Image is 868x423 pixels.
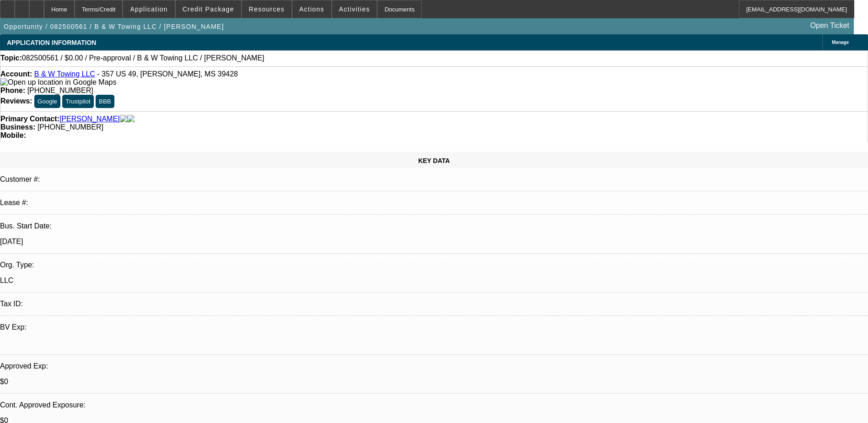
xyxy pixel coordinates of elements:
[299,5,324,13] span: Actions
[27,87,93,94] span: [PHONE_NUMBER]
[38,123,103,131] span: [PHONE_NUMBER]
[242,0,291,18] button: Resources
[832,40,849,45] span: Manage
[332,0,377,18] button: Activities
[0,54,22,62] strong: Topic:
[0,70,32,78] strong: Account:
[22,54,264,62] span: 082500561 / $0.00 / Pre-approval / B & W Towing LLC / [PERSON_NAME]
[0,87,25,94] strong: Phone:
[0,123,35,131] strong: Business:
[34,95,60,108] button: Google
[130,5,167,13] span: Application
[96,95,114,108] button: BBB
[127,115,135,123] img: linkedin-icon.png
[183,5,234,13] span: Credit Package
[0,78,116,86] a: View Google Maps
[34,70,95,78] a: B & W Towing LLC
[0,131,26,139] strong: Mobile:
[0,115,59,123] strong: Primary Contact:
[4,23,224,30] span: Opportunity / 082500561 / B & W Towing LLC / [PERSON_NAME]
[292,0,331,18] button: Actions
[62,95,93,108] button: Trustpilot
[176,0,241,18] button: Credit Package
[123,0,174,18] button: Application
[59,115,120,123] a: [PERSON_NAME]
[339,5,370,13] span: Activities
[249,5,285,13] span: Resources
[120,115,127,123] img: facebook-icon.png
[0,97,32,105] strong: Reviews:
[7,39,96,46] span: APPLICATION INFORMATION
[807,18,853,33] a: Open Ticket
[0,78,116,87] img: Open up location in Google Maps
[418,157,450,164] span: KEY DATA
[97,70,238,78] span: - 357 US 49, [PERSON_NAME], MS 39428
